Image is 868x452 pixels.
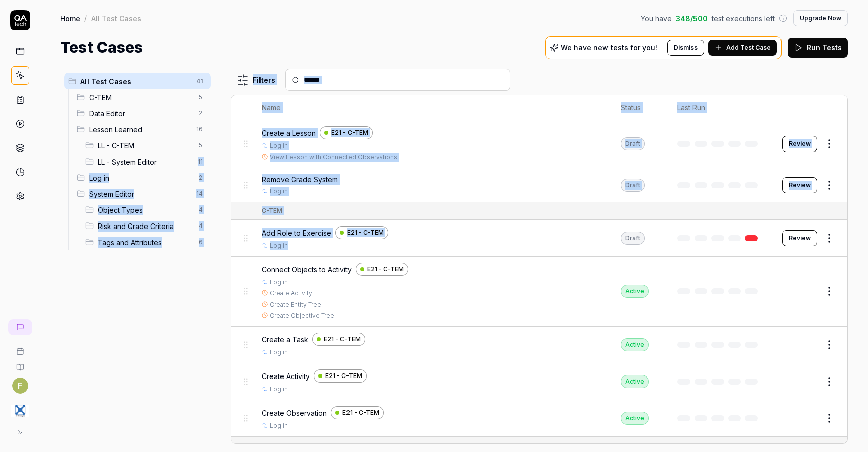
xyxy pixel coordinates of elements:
div: Drag to reorderRisk and Grade Criteria4 [81,218,211,234]
div: Active [621,285,649,298]
div: / [84,13,87,23]
div: All Test Cases [91,13,141,23]
button: F [12,378,28,394]
span: Create a Lesson [262,128,316,138]
span: 11 [194,156,207,168]
div: C-TEM [262,206,282,215]
div: Draft [621,137,645,150]
span: LL - C-TEM [98,140,193,151]
span: 41 [192,75,207,87]
tr: Create ActivityE21 - C-TEMLog inActive [231,363,847,400]
th: Name [251,95,611,120]
span: System Editor [89,189,190,199]
img: 4C Strategies Logo [11,402,29,420]
span: 2 [195,107,207,119]
span: 2 [195,172,207,184]
span: You have [641,13,672,24]
button: Review [782,230,817,246]
a: Create Activity [270,289,312,298]
span: 6 [195,236,207,248]
a: E21 - C-TEM [356,263,408,276]
div: Drag to reorderObject Types4 [81,202,211,218]
div: Active [621,338,649,351]
button: 4C Strategies Logo [4,394,36,422]
span: E21 - C-TEM [331,128,368,137]
span: 14 [192,188,207,200]
p: We have new tests for you! [561,44,657,51]
span: LL - System Editor [98,157,192,167]
span: Create Observation [262,408,327,418]
span: 4 [195,204,207,216]
span: Log in [89,173,193,183]
a: Log in [270,187,288,196]
a: Log in [270,141,288,150]
a: New conversation [8,319,32,335]
span: Create a Task [262,334,308,345]
span: Lesson Learned [89,124,190,135]
span: 5 [195,139,207,152]
tr: Connect Objects to ActivityE21 - C-TEMLog inCreate ActivityCreate Entity TreeCreate Objective Tre... [231,257,847,327]
span: Data Editor [89,108,193,119]
div: Drag to reorderTags and Attributes6 [81,234,211,250]
a: Log in [270,348,288,357]
a: Log in [270,278,288,287]
tr: Create a TaskE21 - C-TEMLog inActive [231,327,847,363]
a: Book a call with us [4,339,36,355]
div: Drag to reorderLL - C-TEM5 [81,137,211,154]
button: Review [782,136,817,152]
span: C-TEM [89,92,193,103]
a: Home [60,13,80,23]
div: Drag to reorderLesson Learned16 [73,121,211,137]
h1: Test Cases [60,36,143,59]
a: Log in [270,421,288,430]
span: All Test Cases [80,76,190,87]
div: Draft [621,232,645,245]
a: Log in [270,241,288,250]
a: Log in [270,385,288,394]
button: Upgrade Now [793,10,848,26]
button: Review [782,177,817,193]
div: Drag to reorderData Editor2 [73,105,211,121]
tr: Create ObservationE21 - C-TEMLog inActive [231,400,847,437]
span: E21 - C-TEM [367,265,404,274]
button: Filters [231,70,281,90]
button: Add Test Case [708,40,777,56]
th: Status [611,95,667,120]
span: E21 - C-TEM [325,371,362,381]
th: Last Run [667,95,772,120]
div: Active [621,412,649,425]
span: Object Types [98,205,193,215]
span: Add Test Case [726,43,771,52]
span: test executions left [712,13,775,24]
tr: Create a LessonE21 - C-TEMLog inView Lesson with Connected ObservationsDraftReview [231,120,847,168]
button: Run Tests [788,38,848,58]
div: Drag to reorderSystem Editor14 [73,186,211,202]
div: Draft [621,179,645,192]
a: Create Entity Tree [270,300,321,309]
a: E21 - C-TEM [335,226,388,239]
span: 5 [195,91,207,103]
a: Documentation [4,355,36,371]
tr: Add Role to ExerciseE21 - C-TEMLog inDraftReview [231,220,847,257]
a: View Lesson with Connected Observations [270,153,397,162]
a: E21 - C-TEM [312,333,365,346]
div: Drag to reorderC-TEM5 [73,89,211,105]
span: Remove Grade System [262,174,338,185]
div: Drag to reorderLog in2 [73,170,211,186]
div: Active [621,375,649,388]
span: E21 - C-TEM [347,228,384,237]
span: Risk and Grade Criteria [98,221,193,232]
span: Create Activity [262,371,310,382]
a: Create Objective Tree [270,311,334,320]
a: E21 - C-TEM [331,406,384,419]
span: E21 - C-TEM [342,408,379,417]
span: E21 - C-TEM [324,335,361,344]
span: 348 / 500 [676,13,708,24]
span: 16 [192,123,207,135]
button: Dismiss [667,40,704,56]
span: Tags and Attributes [98,237,193,248]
